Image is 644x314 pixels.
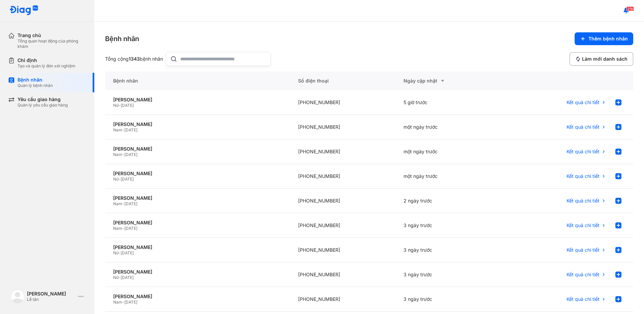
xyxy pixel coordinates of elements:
[113,269,282,275] div: [PERSON_NAME]
[124,226,137,231] span: [DATE]
[290,115,396,139] div: [PHONE_NUMBER]
[567,272,600,278] span: Kết quả chi tiết
[588,36,628,42] span: Thêm bệnh nhân
[113,293,282,300] div: [PERSON_NAME]
[124,127,137,132] span: [DATE]
[395,90,501,115] div: 5 giờ trước
[122,152,124,157] span: -
[113,250,119,255] span: Nữ
[18,32,86,38] div: Trang chủ
[122,201,124,206] span: -
[124,201,137,206] span: [DATE]
[575,32,633,45] button: Thêm bệnh nhân
[290,90,396,115] div: [PHONE_NUMBER]
[113,103,119,108] span: Nữ
[290,287,396,312] div: [PHONE_NUMBER]
[18,63,75,69] div: Tạo và quản lý đơn xét nghiệm
[122,300,124,305] span: -
[567,173,600,179] span: Kết quả chi tiết
[18,83,53,88] div: Quản lý bệnh nhân
[567,149,600,155] span: Kết quả chi tiết
[626,6,634,11] span: 218
[122,226,124,231] span: -
[290,189,396,213] div: [PHONE_NUMBER]
[119,275,121,280] span: -
[567,296,600,302] span: Kết quả chi tiết
[395,287,501,312] div: 3 ngày trước
[122,127,124,132] span: -
[567,124,600,130] span: Kết quả chi tiết
[9,5,38,16] img: logo
[570,52,633,66] button: Làm mới danh sách
[124,152,137,157] span: [DATE]
[119,177,121,182] span: -
[113,177,119,182] span: Nữ
[290,164,396,189] div: [PHONE_NUMBER]
[567,247,600,253] span: Kết quả chi tiết
[290,238,396,262] div: [PHONE_NUMBER]
[113,121,282,127] div: [PERSON_NAME]
[395,213,501,238] div: 3 ngày trước
[129,56,140,62] span: 1343
[18,96,68,102] div: Yêu cầu giao hàng
[113,170,282,177] div: [PERSON_NAME]
[395,262,501,287] div: 3 ngày trước
[395,164,501,189] div: một ngày trước
[290,262,396,287] div: [PHONE_NUMBER]
[113,201,122,206] span: Nam
[119,103,121,108] span: -
[121,275,134,280] span: [DATE]
[113,152,122,157] span: Nam
[395,115,501,139] div: một ngày trước
[113,97,282,103] div: [PERSON_NAME]
[290,71,396,90] div: Số điện thoại
[121,177,134,182] span: [DATE]
[113,244,282,250] div: [PERSON_NAME]
[113,275,119,280] span: Nữ
[27,291,75,297] div: [PERSON_NAME]
[18,77,53,83] div: Bệnh nhân
[18,57,75,63] div: Chỉ định
[105,71,290,90] div: Bệnh nhân
[567,222,600,228] span: Kết quả chi tiết
[105,34,139,43] div: Bệnh nhân
[18,38,86,49] div: Tổng quan hoạt động của phòng khám
[121,103,134,108] span: [DATE]
[395,189,501,213] div: 2 ngày trước
[404,77,493,85] div: Ngày cập nhật
[105,56,163,62] div: Tổng cộng bệnh nhân
[290,213,396,238] div: [PHONE_NUMBER]
[395,238,501,262] div: 3 ngày trước
[121,250,134,255] span: [DATE]
[113,220,282,226] div: [PERSON_NAME]
[124,300,137,305] span: [DATE]
[27,297,75,302] div: Lễ tân
[290,139,396,164] div: [PHONE_NUMBER]
[395,139,501,164] div: một ngày trước
[18,102,68,108] div: Quản lý yêu cầu giao hàng
[113,226,122,231] span: Nam
[113,195,282,201] div: [PERSON_NAME]
[113,127,122,132] span: Nam
[582,56,627,62] span: Làm mới danh sách
[11,290,24,303] img: logo
[113,146,282,152] div: [PERSON_NAME]
[113,300,122,305] span: Nam
[119,250,121,255] span: -
[567,99,600,105] span: Kết quả chi tiết
[567,198,600,204] span: Kết quả chi tiết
